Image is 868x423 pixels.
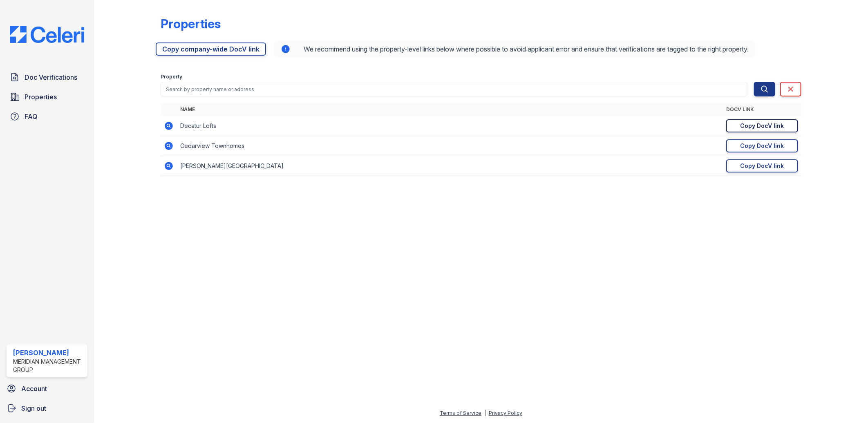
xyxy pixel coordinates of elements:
[726,159,798,172] a: Copy DocV link
[3,26,91,43] img: CE_Logo_Blue-a8612792a0a2168367f1c8372b55b34899dd931a85d93a1a3d3e32e68fde9ad4.png
[726,139,798,152] a: Copy DocV link
[723,103,801,116] th: DocV Link
[3,400,91,416] a: Sign out
[161,82,748,96] input: Search by property name or address
[484,410,486,416] div: |
[7,69,87,85] a: Doc Verifications
[13,348,84,358] div: [PERSON_NAME]
[161,16,221,31] div: Properties
[489,410,522,416] a: Privacy Policy
[7,108,87,125] a: FAQ
[177,103,723,116] th: Name
[21,384,47,394] span: Account
[740,142,784,150] div: Copy DocV link
[161,74,182,80] label: Property
[156,43,266,56] a: Copy company-wide DocV link
[440,410,481,416] a: Terms of Service
[740,162,784,170] div: Copy DocV link
[274,41,756,57] div: We recommend using the property-level links below where possible to avoid applicant error and ens...
[177,116,723,136] td: Decatur Lofts
[177,136,723,156] td: Cedarview Townhomes
[740,122,784,130] div: Copy DocV link
[13,358,84,374] div: Meridian Management Group
[177,156,723,176] td: [PERSON_NAME][GEOGRAPHIC_DATA]
[21,403,46,413] span: Sign out
[3,380,91,397] a: Account
[25,92,57,102] span: Properties
[726,119,798,132] a: Copy DocV link
[25,112,38,121] span: FAQ
[25,72,77,82] span: Doc Verifications
[7,89,87,105] a: Properties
